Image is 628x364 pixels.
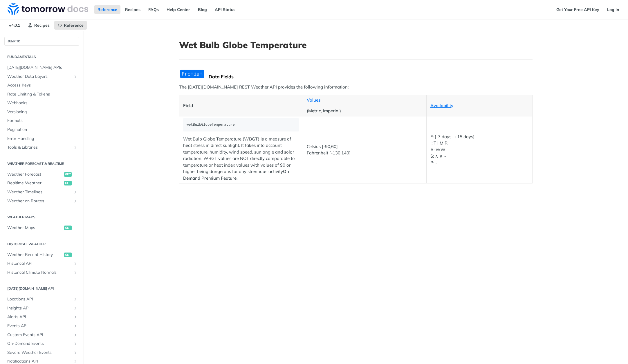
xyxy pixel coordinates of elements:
[307,143,423,156] p: Celsius [-90,60] Fahrenheit [-130,140]
[73,145,78,150] button: Show subpages for Tools & Libraries
[73,341,78,346] button: Show subpages for On-Demand Events
[553,5,602,14] a: Get Your Free API Key
[7,225,63,231] span: Weather Maps
[307,108,423,114] p: (Metric, Imperial)
[4,224,79,232] a: Weather Mapsget
[4,348,79,357] a: Severe Weather EventsShow subpages for Severe Weather Events
[179,84,533,91] p: The [DATE][DOMAIN_NAME] REST Weather API provides the following information:
[73,315,78,319] button: Show subpages for Alerts API
[4,99,79,107] a: Webhooks
[73,350,78,355] button: Show subpages for Severe Weather Events
[4,179,79,188] a: Realtime Weatherget
[7,341,72,347] span: On-Demand Events
[7,100,78,106] span: Webhooks
[4,116,79,125] a: Formats
[4,331,79,339] a: Custom Events APIShow subpages for Custom Events API
[430,103,453,108] a: Availability
[4,125,79,134] a: Pagination
[4,322,79,330] a: Events APIShow subpages for Events API
[7,252,63,258] span: Weather Recent History
[7,118,78,124] span: Formats
[4,37,79,46] button: JUMP TO
[7,82,78,88] span: Access Keys
[8,3,88,15] img: Tomorrow.io Weather API Docs
[122,5,144,14] a: Recipes
[7,323,72,329] span: Events API
[7,145,72,150] span: Tools & Libraries
[4,268,79,277] a: Historical Climate NormalsShow subpages for Historical Climate Normals
[4,242,79,247] h2: Historical Weather
[4,63,79,72] a: [DATE][DOMAIN_NAME] APIs
[4,251,79,259] a: Weather Recent Historyget
[7,189,72,195] span: Weather Timelines
[73,359,78,364] button: Show subpages for Notifications API
[145,5,162,14] a: FAQs
[73,306,78,311] button: Show subpages for Insights API
[604,5,622,14] a: Log In
[183,102,299,109] p: Field
[94,5,120,14] a: Reference
[4,304,79,313] a: Insights APIShow subpages for Insights API
[4,108,79,116] a: Versioning
[209,74,533,80] div: Data Fields
[7,314,72,320] span: Alerts API
[7,261,72,266] span: Historical API
[64,181,72,185] span: get
[4,286,79,291] h2: [DATE][DOMAIN_NAME] API
[73,190,78,194] button: Show subpages for Weather Timelines
[4,259,79,268] a: Historical APIShow subpages for Historical API
[179,40,533,50] h1: Wet Bulb Globe Temperature
[4,72,79,81] a: Weather Data LayersShow subpages for Weather Data Layers
[4,313,79,321] a: Alerts APIShow subpages for Alerts API
[73,74,78,79] button: Show subpages for Weather Data Layers
[4,81,79,90] a: Access Keys
[7,180,63,186] span: Realtime Weather
[307,97,320,103] a: Values
[4,170,79,179] a: Weather Forecastget
[430,134,528,166] p: F: [-7 days , +15 days] I: T I M R A: WW S: ∧ ∨ ~ P: -
[4,90,79,99] a: Rate Limiting & Tokens
[73,333,78,337] button: Show subpages for Custom Events API
[7,172,63,177] span: Weather Forecast
[4,215,79,220] h2: Weather Maps
[7,332,72,338] span: Custom Events API
[7,127,78,133] span: Pagination
[7,136,78,142] span: Error Handling
[212,5,239,14] a: API Status
[64,23,84,28] span: Reference
[183,136,299,182] p: Wet Bulb Globe Temperature (WBGT) is a measure of heat stress in direct sunlight. It takes into a...
[183,169,289,181] strong: On Demand Premium Feature
[183,119,299,131] code: wetBulbGlobeTemperature
[6,21,23,30] span: v4.0.1
[7,305,72,311] span: Insights API
[7,296,72,302] span: Locations API
[4,339,79,348] a: On-Demand EventsShow subpages for On-Demand Events
[7,74,72,80] span: Weather Data Layers
[64,253,72,257] span: get
[7,350,72,356] span: Severe Weather Events
[73,270,78,275] button: Show subpages for Historical Climate Normals
[4,143,79,152] a: Tools & LibrariesShow subpages for Tools & Libraries
[4,54,79,60] h2: Fundamentals
[7,65,78,71] span: [DATE][DOMAIN_NAME] APIs
[34,23,50,28] span: Recipes
[25,21,53,30] a: Recipes
[64,226,72,230] span: get
[54,21,87,30] a: Reference
[73,297,78,302] button: Show subpages for Locations API
[73,324,78,328] button: Show subpages for Events API
[64,172,72,177] span: get
[4,295,79,304] a: Locations APIShow subpages for Locations API
[4,197,79,206] a: Weather on RoutesShow subpages for Weather on Routes
[4,188,79,197] a: Weather TimelinesShow subpages for Weather Timelines
[195,5,210,14] a: Blog
[4,134,79,143] a: Error Handling
[7,198,72,204] span: Weather on Routes
[7,270,72,275] span: Historical Climate Normals
[7,91,78,97] span: Rate Limiting & Tokens
[73,199,78,203] button: Show subpages for Weather on Routes
[163,5,193,14] a: Help Center
[7,109,78,115] span: Versioning
[4,161,79,166] h2: Weather Forecast & realtime
[73,261,78,266] button: Show subpages for Historical API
